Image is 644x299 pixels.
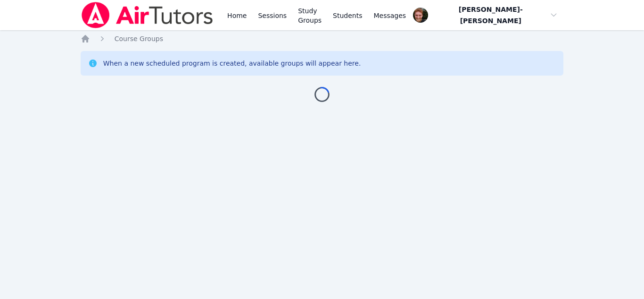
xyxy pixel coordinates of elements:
[81,34,564,43] nav: Breadcrumb
[115,35,163,43] span: Course Groups
[81,2,214,28] img: Air Tutors
[115,34,163,43] a: Course Groups
[374,11,406,20] span: Messages
[103,59,361,68] div: When a new scheduled program is created, available groups will appear here.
